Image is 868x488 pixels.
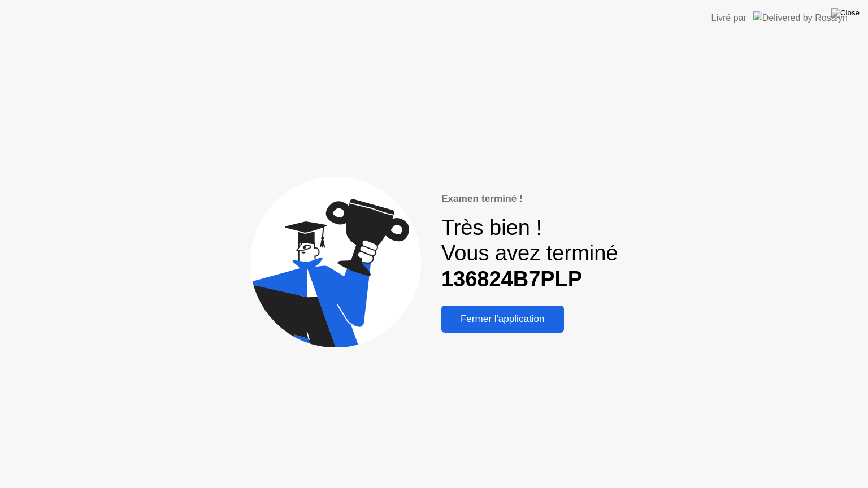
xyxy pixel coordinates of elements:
b: 136824B7PLP [441,267,582,291]
img: Close [831,8,860,18]
img: Delivered by Rosalyn [753,11,848,24]
div: Livré par [711,11,747,25]
div: Fermer l'application [445,313,561,325]
div: Examen terminé ! [441,191,618,206]
button: Fermer l'application [441,306,564,333]
div: Très bien ! Vous avez terminé [441,215,618,293]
